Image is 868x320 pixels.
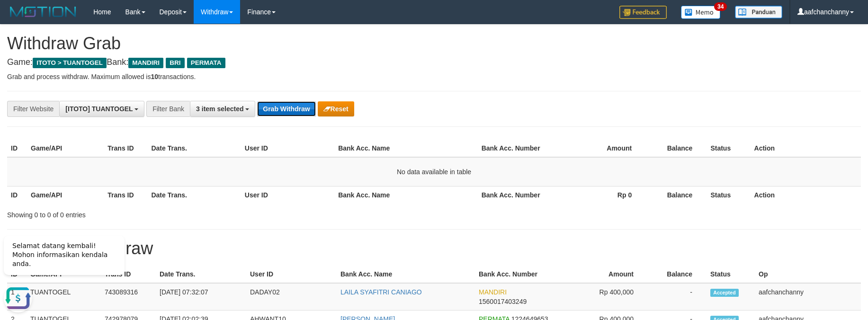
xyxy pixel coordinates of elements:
[710,289,739,297] span: Accepted
[12,15,107,40] span: Selamat datang kembali! Mohon informasikan kendala anda.
[7,34,861,53] h1: Withdraw Grab
[104,140,147,157] th: Trans ID
[619,6,667,19] img: Feedback.jpg
[755,266,861,283] th: Op
[187,58,225,68] span: PERMATA
[190,101,255,117] button: 3 item selected
[128,58,163,68] span: MANDIRI
[7,72,861,81] p: Grab and process withdraw. Maximum allowed is transactions.
[555,186,646,204] th: Rp 0
[479,288,507,296] span: MANDIRI
[7,186,27,204] th: ID
[147,186,241,204] th: Date Trans.
[166,58,184,68] span: BRI
[735,6,782,18] img: panduan.png
[337,266,475,283] th: Bank Acc. Name
[751,140,861,157] th: Action
[751,186,861,204] th: Action
[478,140,555,157] th: Bank Acc. Number
[7,101,59,117] div: Filter Website
[241,186,334,204] th: User ID
[646,186,707,204] th: Balance
[755,283,861,311] td: aafchanchanny
[707,140,750,157] th: Status
[7,140,27,157] th: ID
[7,239,861,258] h1: 15 Latest Withdraw
[4,57,32,85] button: Open LiveChat chat widget
[27,186,104,204] th: Game/API
[104,186,147,204] th: Trans ID
[648,283,707,311] td: -
[257,101,315,116] button: Grab Withdraw
[478,186,555,204] th: Bank Acc. Number
[146,101,190,117] div: Filter Bank
[156,266,246,283] th: Date Trans.
[7,157,861,187] td: No data available in table
[560,266,648,283] th: Amount
[334,186,478,204] th: Bank Acc. Name
[340,288,422,296] a: LAILA SYAFITRI CANIAGO
[7,206,355,220] div: Showing 0 to 0 of 0 entries
[59,101,144,117] button: [ITOTO] TUANTOGEL
[33,58,107,68] span: ITOTO > TUANTOGEL
[147,140,241,157] th: Date Trans.
[246,283,337,311] td: DADAY02
[648,266,707,283] th: Balance
[196,105,243,113] span: 3 item selected
[156,283,246,311] td: [DATE] 07:32:07
[27,140,104,157] th: Game/API
[7,5,79,19] img: MOTION_logo.png
[151,73,158,80] strong: 10
[707,266,755,283] th: Status
[475,266,560,283] th: Bank Acc. Number
[707,186,750,204] th: Status
[555,140,646,157] th: Amount
[479,298,527,305] span: Copy 1560017403249 to clipboard
[246,266,337,283] th: User ID
[334,140,478,157] th: Bank Acc. Name
[714,2,727,11] span: 34
[681,6,721,19] img: Button%20Memo.svg
[318,101,354,116] button: Reset
[646,140,707,157] th: Balance
[241,140,334,157] th: User ID
[65,105,133,113] span: [ITOTO] TUANTOGEL
[7,58,861,67] h4: Game: Bank:
[560,283,648,311] td: Rp 400,000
